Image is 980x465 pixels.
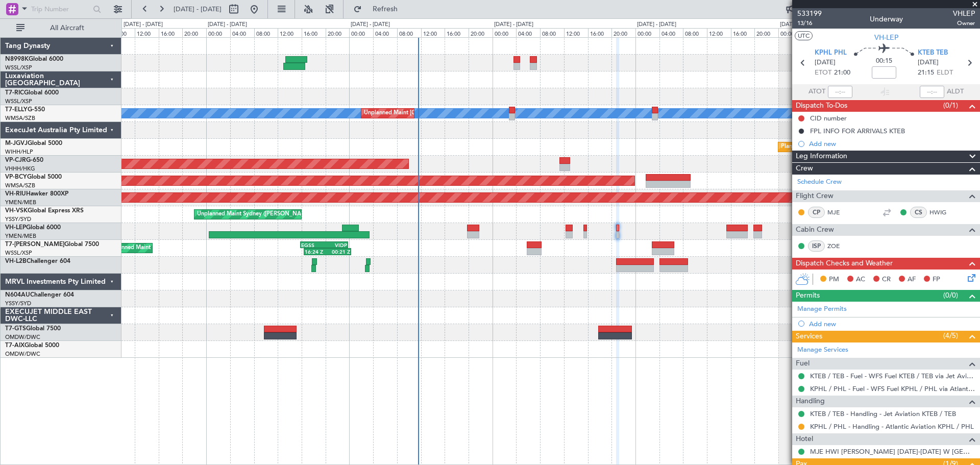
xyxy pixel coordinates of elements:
[5,292,30,298] span: N604AU
[797,8,822,19] span: 533199
[780,20,819,29] div: [DATE] - [DATE]
[795,31,813,40] button: UTC
[937,68,953,78] span: ELDT
[953,19,975,28] span: Owner
[796,224,834,236] span: Cabin Crew
[174,5,222,14] span: [DATE] - [DATE]
[564,28,588,37] div: 12:00
[796,358,810,370] span: Fuel
[5,241,64,248] span: T7-[PERSON_NAME]
[5,342,24,349] span: T7-AIX
[659,28,683,37] div: 04:00
[5,300,31,307] a: YSSY/SYD
[5,208,84,214] a: VH-VSKGlobal Express XRS
[364,106,609,121] div: Unplanned Maint [GEOGRAPHIC_DATA] (Sultan [PERSON_NAME] [PERSON_NAME] - Subang)
[827,208,850,217] a: MJE
[493,28,517,37] div: 00:00
[943,100,958,111] span: (0/1)
[870,14,903,25] div: Underway
[810,422,974,431] a: KPHL / PHL - Handling - Atlantic Aviation KPHL / PHL
[230,28,254,37] div: 04:00
[182,28,206,37] div: 20:00
[815,68,831,78] span: ETOT
[796,190,834,202] span: Flight Crew
[5,326,61,332] a: T7-GTSGlobal 7500
[808,207,825,218] div: CP
[815,58,836,68] span: [DATE]
[810,384,975,393] a: KPHL / PHL - Fuel - WFS Fuel KPHL / PHL via Atlantic Aviation (EJ Asia Only)
[707,28,731,37] div: 12:00
[827,241,850,251] a: ZOE
[5,258,27,264] span: VH-L2B
[135,28,159,37] div: 12:00
[918,48,948,58] span: KTEB TEB
[5,114,35,122] a: WMSA/SZB
[796,258,893,270] span: Dispatch Checks and Weather
[908,275,916,285] span: AF
[796,433,813,445] span: Hotel
[876,56,892,66] span: 00:15
[778,28,802,37] div: 00:00
[397,28,421,37] div: 08:00
[5,182,35,189] a: WMSA/SZB
[731,28,755,37] div: 16:00
[796,163,813,175] span: Crew
[943,330,958,341] span: (4/5)
[159,28,183,37] div: 16:00
[5,157,26,163] span: VP-CJR
[5,342,59,349] a: T7-AIXGlobal 5000
[781,139,901,155] div: Planned Maint [GEOGRAPHIC_DATA] (Seletar)
[111,28,135,37] div: 08:00
[5,174,27,180] span: VP-BCY
[5,191,26,197] span: VH-RIU
[947,87,964,97] span: ALDT
[910,207,927,218] div: CS
[197,207,323,222] div: Unplanned Maint Sydney ([PERSON_NAME] Intl)
[754,28,778,37] div: 20:00
[611,28,635,37] div: 20:00
[797,19,822,28] span: 13/16
[5,241,99,248] a: T7-[PERSON_NAME]Global 7500
[469,28,493,37] div: 20:00
[302,28,326,37] div: 16:00
[208,20,247,29] div: [DATE] - [DATE]
[5,350,40,358] a: OMDW/DWC
[810,409,956,418] a: KTEB / TEB - Handling - Jet Aviation KTEB / TEB
[516,28,540,37] div: 04:00
[327,249,350,255] div: 00:21 Z
[5,215,31,223] a: YSSY/SYD
[5,191,68,197] a: VH-RIUHawker 800XP
[5,249,32,257] a: WSSL/XSP
[933,275,940,285] span: FP
[351,20,390,29] div: [DATE] - [DATE]
[445,28,469,37] div: 16:00
[5,90,59,96] a: T7-RICGlobal 6000
[5,165,35,173] a: VHHH/HKG
[421,28,445,37] div: 12:00
[797,304,847,314] a: Manage Permits
[278,28,302,37] div: 12:00
[810,372,975,380] a: KTEB / TEB - Fuel - WFS Fuel KTEB / TEB via Jet Aviation (EJ Asia Only)
[882,275,891,285] span: CR
[326,28,350,37] div: 20:00
[5,56,29,62] span: N8998K
[5,225,61,231] a: VH-LEPGlobal 6000
[637,20,676,29] div: [DATE] - [DATE]
[808,87,825,97] span: ATOT
[5,292,74,298] a: N604AUChallenger 604
[5,258,70,264] a: VH-L2BChallenger 604
[810,114,847,123] div: CID number
[810,127,905,135] div: FPL INFO FOR ARRIVALS KTEB
[27,25,108,32] span: All Aircraft
[5,140,28,146] span: M-JGVJ
[808,240,825,252] div: ISP
[796,100,847,112] span: Dispatch To-Dos
[829,275,839,285] span: PM
[856,275,865,285] span: AC
[5,225,26,231] span: VH-LEP
[301,242,324,248] div: EGSS
[5,148,33,156] a: WIHH/HLP
[796,396,825,407] span: Handling
[349,28,373,37] div: 00:00
[797,177,842,187] a: Schedule Crew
